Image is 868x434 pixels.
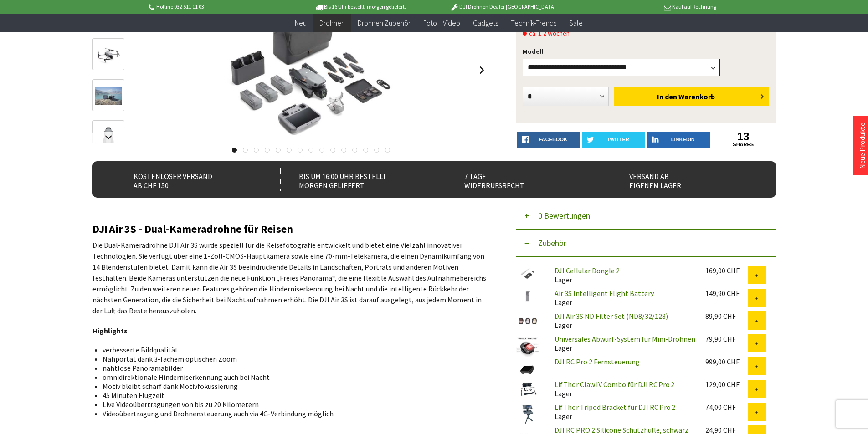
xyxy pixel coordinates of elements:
[523,28,570,39] span: ca. 1-2 Wochen
[607,137,629,142] span: twitter
[611,168,756,191] div: Versand ab eigenem Lager
[539,137,567,142] span: facebook
[555,357,640,366] a: DJI RC Pro 2 Fernsteuerung
[516,311,539,331] img: DJI Air 3S ND Filter Set (ND8/32/128)
[295,18,307,27] span: Neu
[103,373,482,382] li: omnidirektionale Hinderniserkennung auch bei Nacht
[555,403,675,412] a: LifThor Tripod Bracket für DJI RC Pro 2
[516,266,539,281] img: DJI Cellular Dongle 2
[431,1,574,12] p: DJI Drohnen Dealer [GEOGRAPHIC_DATA]
[705,311,748,321] div: 89,90 CHF
[657,92,677,101] span: In den
[103,363,482,373] li: nahtlose Panoramabilder
[280,168,426,191] div: Bis um 16:00 Uhr bestellt Morgen geliefert
[555,334,695,343] a: Universales Abwurf-System für Mini-Drohnen
[712,142,775,148] a: shares
[511,18,556,27] span: Technik-Trends
[289,1,431,12] p: Bis 16 Uhr bestellt, morgen geliefert.
[555,380,674,389] a: LifThor Claw IV Combo für DJI RC Pro 2
[516,403,539,425] img: LifThor Tripod Bracket für DJI RC Pro 2
[516,230,776,257] button: Zubehör
[147,1,289,12] p: Hotline 032 511 11 03
[523,46,770,57] p: Modell:
[103,391,482,400] li: 45 Minuten Flugzeit
[351,14,417,32] a: Drohnen Zubehör
[705,334,748,343] div: 79,90 CHF
[467,14,504,32] a: Gadgets
[516,357,539,380] img: DJI RC Pro 2 Fernsteuerung
[555,266,620,275] a: DJI Cellular Dongle 2
[504,14,563,32] a: Technik-Trends
[547,334,698,352] div: Lager
[103,400,482,409] li: Live Videoübertragungen von bis zu 20 Kilometern
[547,380,698,398] div: Lager
[705,266,748,275] div: 169,00 CHF
[288,14,313,32] a: Neu
[473,18,498,27] span: Gadgets
[517,132,580,148] a: facebook
[547,403,698,421] div: Lager
[555,289,654,298] a: Air 3S Intelligent Flight Battery
[547,311,698,330] div: Lager
[555,311,668,321] a: DJI Air 3S ND Filter Set (ND8/32/128)
[547,266,698,284] div: Lager
[423,18,460,27] span: Foto + Video
[516,202,776,230] button: 0 Bewertungen
[446,168,591,191] div: 7 Tage Widerrufsrecht
[647,132,710,148] a: LinkedIn
[417,14,467,32] a: Foto + Video
[92,223,489,235] h2: DJI Air 3S - Dual-Kameradrohne für Reisen
[547,289,698,307] div: Lager
[516,334,539,357] img: Universales Abwurf-System für Mini-Drohnen
[705,357,748,366] div: 999,00 CHF
[582,132,645,148] a: twitter
[705,289,748,298] div: 149,90 CHF
[92,326,128,335] strong: Highlights
[92,240,489,316] p: Die Dual-Kameradrohne DJI Air 3S wurde speziell für die Reisefotografie entwickelt und bietet ein...
[313,14,351,32] a: Drohnen
[516,289,539,304] img: Air 3S Intelligent Flight Battery
[103,354,482,363] li: Nahportät dank 3-fachem optischen Zoom
[705,380,748,389] div: 129,00 CHF
[712,132,775,142] a: 13
[115,168,261,191] div: Kostenloser Versand ab CHF 150
[103,382,482,391] li: Motiv bleibt scharf dank Motivfokussierung
[574,1,716,12] p: Kauf auf Rechnung
[103,409,482,418] li: Videoübertragung und Drohnensteuerung auch via 4G-Verbindung möglich
[614,87,769,106] button: In den Warenkorb
[358,18,411,27] span: Drohnen Zubehör
[705,403,748,412] div: 74,00 CHF
[678,92,715,101] span: Warenkorb
[569,18,583,27] span: Sale
[103,345,482,354] li: verbesserte Bildqualität
[319,18,345,27] span: Drohnen
[858,123,867,169] a: Neue Produkte
[516,380,539,398] img: LifThor Claw IV Combo für DJI RC Pro 2
[563,14,589,32] a: Sale
[671,137,695,142] span: LinkedIn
